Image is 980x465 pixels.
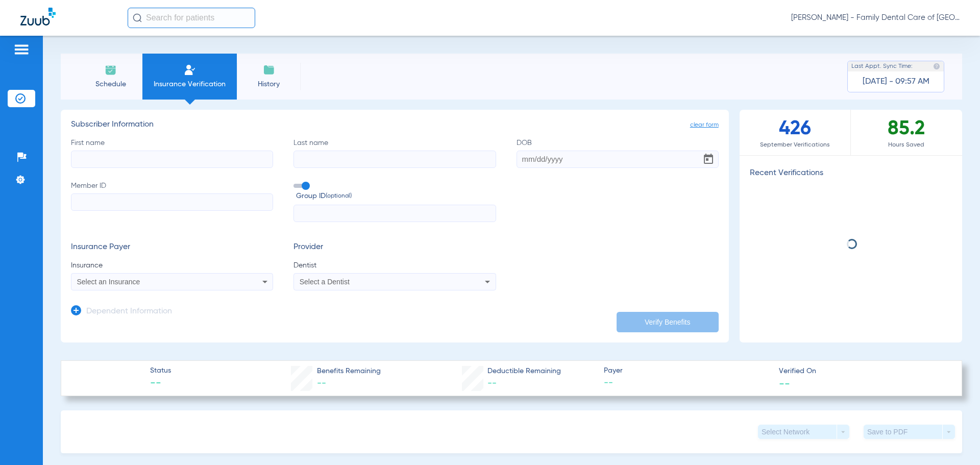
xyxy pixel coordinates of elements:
[293,138,496,168] label: Last name
[71,151,273,168] input: First name
[617,312,719,332] button: Verify Benefits
[851,140,962,150] span: Hours Saved
[851,61,913,71] span: Last Appt. Sync Time:
[13,43,30,56] img: hamburger-icon
[150,79,229,89] span: Insurance Verification
[851,110,962,155] div: 85.2
[863,77,929,87] span: [DATE] - 09:57 AM
[293,260,496,271] span: Dentist
[133,13,142,22] img: Search Icon
[604,365,770,376] span: Payer
[184,64,196,76] img: Manual Insurance Verification
[317,379,326,388] span: --
[293,242,496,253] h3: Provider
[71,260,273,271] span: Insurance
[105,64,117,76] img: Schedule
[604,377,770,389] span: --
[698,149,719,169] button: Open calendar
[150,365,171,376] span: Status
[71,138,273,168] label: First name
[71,181,273,223] label: Member ID
[71,193,273,211] input: Member ID
[326,191,352,202] small: (optional)
[263,64,275,76] img: History
[933,63,940,70] img: last sync help info
[791,13,960,23] span: [PERSON_NAME] - Family Dental Care of [GEOGRAPHIC_DATA]
[77,278,140,286] span: Select an Insurance
[300,278,350,286] span: Select a Dentist
[517,138,719,168] label: DOB
[296,191,496,202] span: Group ID
[487,379,497,388] span: --
[487,366,561,377] span: Deductible Remaining
[150,377,171,391] span: --
[71,242,273,253] h3: Insurance Payer
[517,151,719,168] input: DOBOpen calendar
[740,110,851,155] div: 426
[86,79,135,89] span: Schedule
[740,140,850,150] span: September Verifications
[244,79,293,89] span: History
[293,151,496,168] input: Last name
[128,8,255,28] input: Search for patients
[779,366,945,377] span: Verified On
[71,120,719,130] h3: Subscriber Information
[690,120,719,130] span: clear form
[740,168,962,179] h3: Recent Verifications
[317,366,381,377] span: Benefits Remaining
[20,8,56,26] img: Zuub Logo
[779,378,790,388] span: --
[86,307,172,317] h3: Dependent Information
